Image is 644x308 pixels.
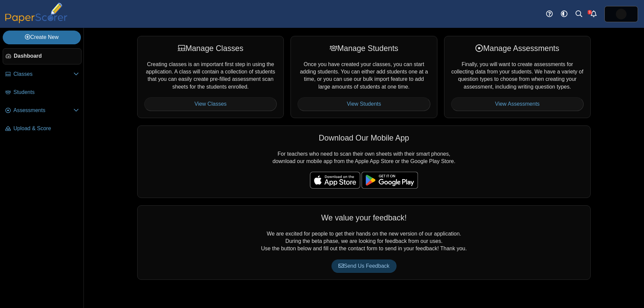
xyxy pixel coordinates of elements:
img: PaperScorer [3,3,70,23]
a: Upload & Score [3,121,82,137]
span: Students [13,89,79,96]
div: We are excited for people to get their hands on the new version of our application. During the be... [137,205,591,280]
span: Dashboard [14,52,78,60]
div: Manage Students [298,43,430,54]
a: Alerts [586,7,601,21]
span: Classes [13,70,73,78]
a: Classes [3,66,82,83]
a: Dashboard [3,48,82,64]
a: View Assessments [451,97,584,111]
a: Send Us Feedback [331,259,396,273]
div: Finally, you will want to create assessments for collecting data from your students. We have a va... [444,36,591,118]
div: Once you have created your classes, you can start adding students. You can either add students on... [290,36,437,118]
div: Manage Classes [144,43,277,54]
div: Download Our Mobile App [144,133,584,143]
div: Manage Assessments [451,43,584,54]
a: Create New [3,31,81,44]
a: View Students [298,97,430,111]
div: Creating classes is an important first step in using the application. A class will contain a coll... [137,36,284,118]
img: google-play-badge.png [362,172,418,189]
a: PaperScorer [3,18,70,24]
div: We value your feedback! [144,212,584,223]
a: View Classes [144,97,277,111]
a: Assessments [3,103,82,119]
a: ps.hreErqNOxSkiDGg1 [604,6,638,22]
span: Send Us Feedback [338,263,389,269]
div: For teachers who need to scan their own sheets with their smart phones, download our mobile app f... [137,125,591,198]
span: Assessments [13,107,73,114]
span: Upload & Score [13,125,79,132]
img: apple-store-badge.svg [310,172,360,189]
a: Students [3,85,82,101]
img: ps.hreErqNOxSkiDGg1 [616,9,627,19]
span: Micah Willis [616,9,627,19]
